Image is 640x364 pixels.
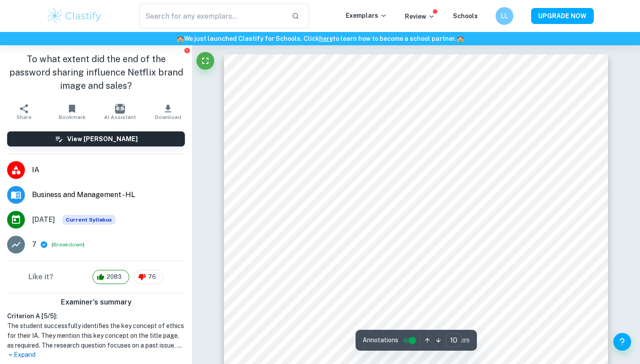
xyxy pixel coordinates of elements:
a: here [319,35,333,42]
button: AI Assistant [96,99,144,124]
h6: Examiner's summary [4,297,188,308]
h6: View [PERSON_NAME] [67,134,138,144]
span: [DATE] [32,214,55,225]
span: 2083 [102,273,127,281]
span: Annotations [363,336,398,345]
div: This exemplar is based on the current syllabus. Feel free to refer to it for inspiration/ideas wh... [62,215,116,225]
img: Clastify logo [46,7,103,25]
p: Expand [7,350,185,360]
span: Download [155,114,181,120]
h6: We just launched Clastify for Schools. Click to learn how to become a school partner. [2,34,638,44]
button: Breakdown [53,241,83,249]
button: Bookmark [48,99,96,124]
h6: LL [500,11,510,21]
span: / 25 [461,336,470,344]
h6: Like it? [28,272,53,282]
button: Download [144,99,192,124]
span: Current Syllabus [62,215,116,225]
button: View [PERSON_NAME] [7,131,185,146]
span: ( ) [52,241,84,249]
button: Fullscreen [196,52,214,70]
span: Share [16,114,32,120]
button: Report issue [184,47,190,54]
span: Bookmark [59,114,86,120]
span: 76 [143,273,161,281]
h1: To what extent did the end of the password sharing influence Netflix brand image and sales? [7,52,185,92]
span: 🏫 [456,35,464,42]
button: LL [496,7,513,25]
a: Schools [453,12,478,20]
span: Business and Management - HL [32,190,185,200]
input: Search for any exemplars... [139,4,284,28]
span: 🏫 [176,35,184,42]
div: 76 [134,270,164,284]
button: UPGRADE NOW [531,8,594,24]
h6: Criterion A [ 5 / 5 ]: [7,311,185,321]
div: 2083 [92,270,129,284]
h1: The student successfully identifies the key concept of ethics for their IA. They mention this key... [7,321,185,350]
p: 7 [32,239,36,250]
img: AI Assistant [115,104,125,114]
span: IA [32,165,185,175]
span: AI Assistant [104,114,136,120]
button: Help and Feedback [613,333,631,351]
p: Review [405,12,435,21]
p: Exemplars [346,11,387,20]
